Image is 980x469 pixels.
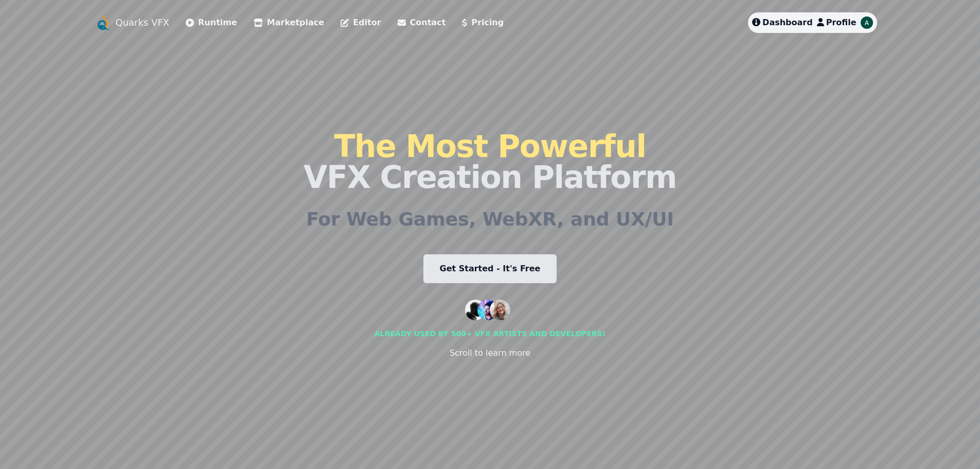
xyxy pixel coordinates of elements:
[398,16,446,29] a: Contact
[861,16,873,29] img: amal-vk-das profile image
[375,328,605,339] div: Already used by 500+ vfx artists and developers!
[304,131,676,193] h1: VFX Creation Platform
[341,16,381,29] a: Editor
[423,254,557,283] a: Get Started - It's Free
[306,209,674,230] h2: For Web Games, WebXR, and UX/UI
[186,16,237,29] a: Runtime
[752,16,813,29] a: Dashboard
[254,16,324,29] a: Marketplace
[116,15,170,30] a: Quarks VFX
[490,300,510,320] img: customer 3
[826,18,857,27] span: Profile
[477,300,498,320] img: customer 2
[762,18,813,27] span: Dashboard
[462,16,504,29] a: Pricing
[450,347,530,359] div: Scroll to learn more
[817,16,857,29] a: Profile
[334,128,646,164] span: The Most Powerful
[465,300,486,320] img: customer 1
